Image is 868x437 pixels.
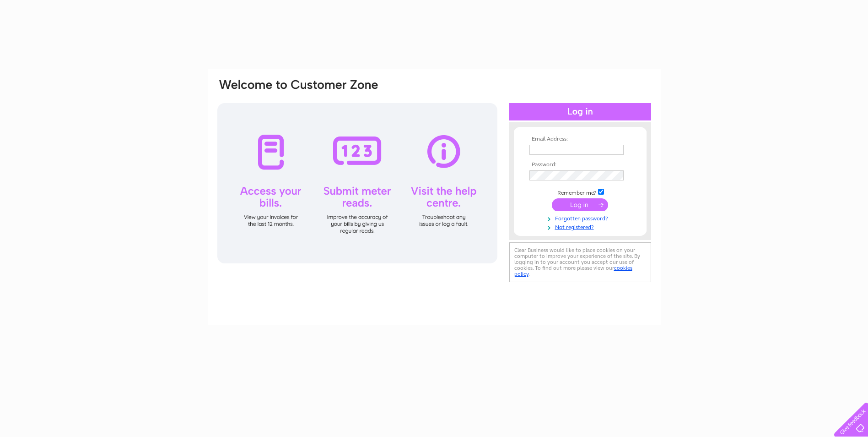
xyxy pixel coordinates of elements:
[552,198,608,211] input: Submit
[529,222,633,231] a: Not registered?
[529,213,633,222] a: Forgotten password?
[527,162,633,168] th: Password:
[514,265,632,277] a: cookies policy
[527,136,633,142] th: Email Address:
[509,242,651,282] div: Clear Business would like to place cookies on your computer to improve your experience of the sit...
[527,187,633,197] td: Remember me?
